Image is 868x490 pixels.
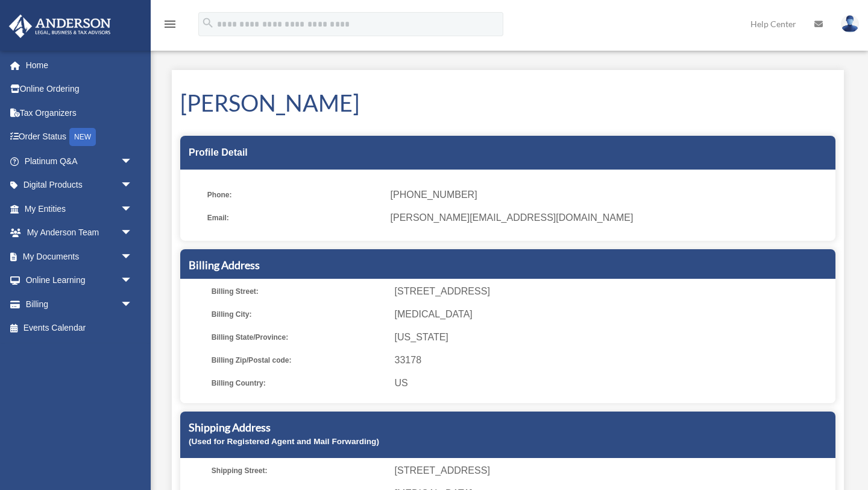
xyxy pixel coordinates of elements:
span: Billing Country: [212,375,386,392]
a: Online Ordering [8,77,151,101]
div: NEW [69,128,96,146]
h5: Billing Address [189,258,827,273]
h1: [PERSON_NAME] [180,87,835,119]
span: [US_STATE] [395,329,831,346]
span: arrow_drop_down [121,269,145,293]
a: Events Calendar [8,316,151,340]
a: My Documentsarrow_drop_down [8,244,151,269]
span: arrow_drop_down [121,292,145,317]
a: Billingarrow_drop_down [8,292,151,316]
img: Anderson Advisors Platinum Portal [5,14,115,38]
a: My Entitiesarrow_drop_down [8,197,151,221]
span: Phone: [207,186,382,203]
a: menu [163,21,177,31]
a: Online Learningarrow_drop_down [8,269,151,293]
span: arrow_drop_down [121,173,145,198]
span: [STREET_ADDRESS] [395,462,831,479]
span: 33178 [395,352,831,369]
a: Order StatusNEW [8,125,151,150]
span: [MEDICAL_DATA] [395,306,831,323]
h5: Shipping Address [189,420,827,435]
span: Billing State/Province: [212,329,386,346]
span: Billing Zip/Postal code: [212,352,386,369]
span: US [395,375,831,392]
i: search [201,16,215,30]
span: Email: [207,209,382,226]
div: Profile Detail [180,136,835,170]
i: menu [163,17,177,31]
small: (Used for Registered Agent and Mail Forwarding) [189,437,379,446]
span: Shipping Street: [212,462,386,479]
span: arrow_drop_down [121,149,145,174]
img: User Pic [841,15,859,33]
a: Digital Productsarrow_drop_down [8,173,151,197]
a: Home [8,53,151,77]
span: arrow_drop_down [121,221,145,246]
span: [PHONE_NUMBER] [391,186,827,203]
span: arrow_drop_down [121,197,145,221]
span: [STREET_ADDRESS] [395,283,831,300]
a: Platinum Q&Aarrow_drop_down [8,149,151,173]
span: Billing Street: [212,283,386,300]
a: Tax Organizers [8,101,151,125]
a: My Anderson Teamarrow_drop_down [8,221,151,245]
span: arrow_drop_down [121,244,145,269]
span: [PERSON_NAME][EMAIL_ADDRESS][DOMAIN_NAME] [391,209,827,226]
span: Billing City: [212,306,386,323]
